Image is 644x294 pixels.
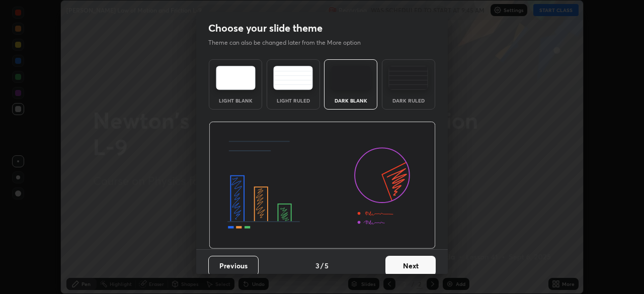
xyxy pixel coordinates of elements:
img: lightRuledTheme.5fabf969.svg [273,66,313,90]
div: Light Blank [215,98,256,103]
h4: 3 [315,260,319,271]
p: Theme can also be changed later from the More option [208,38,371,47]
button: Next [385,256,436,276]
div: Dark Blank [331,98,371,103]
h4: / [320,260,324,271]
h2: Choose your slide theme [208,22,323,35]
div: Light Ruled [273,98,313,103]
div: Dark Ruled [388,98,429,103]
img: darkTheme.f0cc69e5.svg [331,66,371,90]
button: Previous [208,256,259,276]
h4: 5 [325,260,329,271]
img: lightTheme.e5ed3b09.svg [216,66,256,90]
img: darkRuledTheme.de295e13.svg [388,66,428,90]
img: darkThemeBanner.d06ce4a2.svg [209,122,436,249]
